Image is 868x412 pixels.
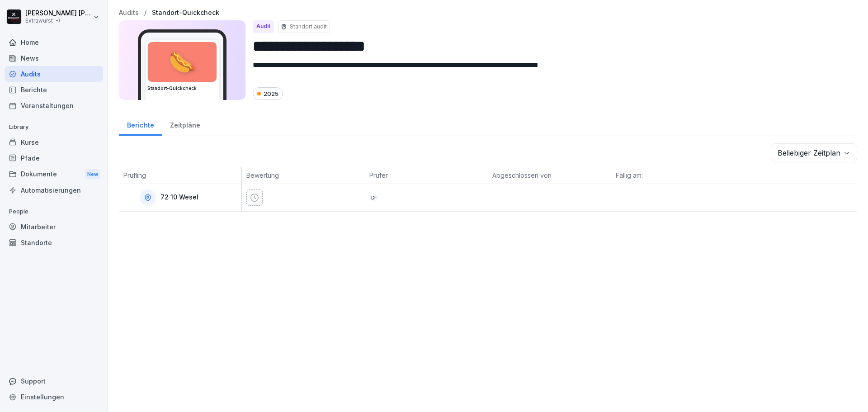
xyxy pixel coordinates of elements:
a: Berichte [119,113,162,136]
p: [PERSON_NAME] [PERSON_NAME] [25,9,91,17]
th: Fällig am: [611,167,734,184]
p: 72 10 Wesel [160,194,198,201]
div: Audit [253,20,274,33]
div: DF [369,193,378,202]
a: Zeitpläne [162,113,208,136]
p: People [5,204,103,219]
div: New [85,169,100,180]
a: Audits [119,9,139,17]
p: Standort audit [290,23,327,31]
a: Einstellungen [5,389,103,405]
a: Kurse [5,134,103,150]
p: / [144,9,146,17]
div: Support [5,373,103,389]
a: Home [5,34,103,50]
p: Extrawurst :-) [25,18,91,24]
th: Prüfer [365,167,488,184]
div: 🌭 [148,42,217,82]
p: Library [5,120,103,134]
p: Prüfling [123,170,237,180]
div: 2025 [253,87,283,100]
div: Dokumente [5,166,103,183]
h3: Standort-Quickcheck [147,85,217,92]
a: Veranstaltungen [5,98,103,114]
p: Bewertung [246,170,360,180]
a: Audits [5,66,103,82]
a: News [5,50,103,66]
a: Pfade [5,150,103,166]
a: Standorte [5,235,103,251]
a: DokumenteNew [5,166,103,183]
p: Abgeschlossen von [492,170,606,180]
a: Automatisierungen [5,182,103,198]
a: Mitarbeiter [5,219,103,235]
a: Berichte [5,82,103,98]
a: Standort-Quickcheck [152,9,219,17]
